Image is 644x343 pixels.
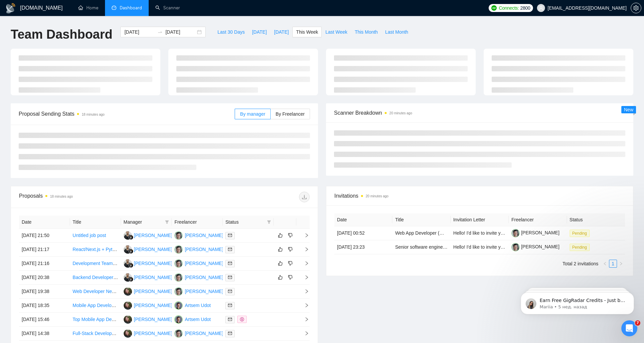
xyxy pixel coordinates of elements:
[124,315,132,324] img: HH
[124,316,172,322] a: HH[PERSON_NAME]
[539,6,543,10] span: user
[174,259,183,268] img: YN
[278,233,283,238] span: like
[155,5,180,11] a: searchScanner
[631,5,641,11] span: setting
[334,192,625,200] span: Invitations
[228,233,232,237] span: mail
[174,245,183,254] img: YN
[164,217,170,227] span: filter
[381,27,412,37] button: Last Month
[451,213,509,226] th: Invitation Letter
[174,274,223,280] a: YN[PERSON_NAME]
[228,303,232,307] span: mail
[185,330,223,337] div: [PERSON_NAME]
[124,288,172,294] a: HH[PERSON_NAME]
[174,315,183,324] img: AU
[240,317,244,321] span: dollar
[511,230,559,235] a: [PERSON_NAME]
[19,271,70,285] td: [DATE] 20:38
[124,273,132,282] img: FG
[129,249,133,254] img: gigradar-bm.png
[124,329,132,338] img: HH
[278,261,283,266] span: like
[121,216,172,229] th: Manager
[174,316,211,322] a: AUArtsem Udot
[389,111,412,115] time: 20 minutes ago
[217,28,245,36] span: Last 30 Days
[276,111,305,117] span: By Freelancer
[511,244,559,249] a: [PERSON_NAME]
[609,260,617,267] a: 1
[174,330,223,336] a: YN[PERSON_NAME]
[73,247,211,252] a: React/Next.js + Python/FastAPI Developer for AI Platform Features
[174,301,183,310] img: AU
[603,262,607,266] span: left
[19,243,70,257] td: [DATE] 21:17
[129,235,133,240] img: gigradar-bm.png
[70,327,121,341] td: Full-Stack Developer for Real Estate Leasing Platform
[392,226,450,240] td: Web App Developer (MVP Build for Startup Platform)
[29,26,115,32] p: Message from Mariia, sent 5 нед. назад
[185,274,223,281] div: [PERSON_NAME]
[292,27,322,37] button: This Week
[73,233,106,238] a: Untitled job post
[70,313,121,327] td: Top Mobile App Developer (MVP) – Build Luxury Services Marketplace (iOS/Android + Web Admin)
[124,245,132,254] img: FG
[286,231,294,239] button: dislike
[134,302,172,309] div: [PERSON_NAME]
[185,260,223,267] div: [PERSON_NAME]
[267,220,271,224] span: filter
[266,217,272,227] span: filter
[276,231,284,239] button: like
[570,244,592,250] a: Pending
[392,240,450,254] td: Senior software engineer- AI integration experience
[621,320,637,336] iframe: Intercom live chat
[322,27,351,37] button: Last Week
[70,299,121,313] td: Mobile App Developers Needed for Delivery App
[174,288,223,294] a: YN[PERSON_NAME]
[174,232,223,238] a: YN[PERSON_NAME]
[617,260,625,268] li: Next Page
[174,302,211,308] a: AUArtsem Udot
[334,213,392,226] th: Date
[174,260,223,266] a: YN[PERSON_NAME]
[11,27,112,42] h1: Team Dashboard
[276,245,284,253] button: like
[395,244,501,250] a: Senior software engineer- AI integration experience
[134,260,172,267] div: [PERSON_NAME]
[631,5,641,11] a: setting
[124,259,132,268] img: FG
[124,28,155,36] input: Start date
[124,231,132,240] img: FG
[157,29,163,35] span: swap-right
[570,230,592,236] a: Pending
[19,192,164,202] div: Proposals
[520,4,530,12] span: 2800
[228,289,232,293] span: mail
[70,243,121,257] td: React/Next.js + Python/FastAPI Developer for AI Platform Features
[82,113,104,116] time: 18 minutes ago
[299,303,309,308] span: right
[50,195,73,198] time: 18 minutes ago
[299,289,309,294] span: right
[325,28,347,36] span: Last Week
[29,19,115,184] span: Earn Free GigRadar Credits - Just by Sharing Your Story! 💬 Want more credits for sending proposal...
[286,273,294,281] button: dislike
[392,213,450,226] th: Title
[134,274,172,281] div: [PERSON_NAME]
[351,27,381,37] button: This Month
[134,246,172,253] div: [PERSON_NAME]
[124,302,172,308] a: HH[PERSON_NAME]
[288,247,293,252] span: dislike
[355,28,378,36] span: This Month
[248,27,270,37] button: [DATE]
[286,259,294,267] button: dislike
[165,220,169,224] span: filter
[511,229,520,237] img: c1Tebym3BND9d52IcgAhOjDIggZNrr93DrArCnDDhQCo9DNa2fMdUdlKkX3cX7l7jn
[129,263,133,268] img: gigradar-bm.png
[240,111,265,117] span: By manager
[73,303,173,308] a: Mobile App Developers Needed for Delivery App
